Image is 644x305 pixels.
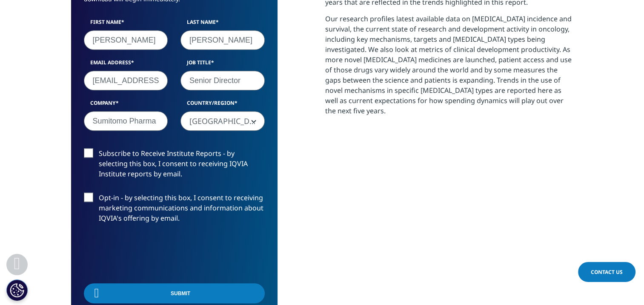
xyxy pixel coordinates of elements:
[591,268,623,276] span: Contact Us
[325,14,573,122] p: Our research profiles latest available data on [MEDICAL_DATA] incidence and survival, the current...
[84,148,265,184] label: Subscribe to Receive Institute Reports - by selecting this box, I consent to receiving IQVIA Inst...
[180,59,265,71] label: Job Title
[180,99,265,111] label: Country/Region
[84,237,213,270] iframe: reCAPTCHA
[84,99,168,111] label: Company
[180,111,265,131] span: Japan
[84,193,265,228] label: Opt-in - by selecting this box, I consent to receiving marketing communications and information a...
[84,59,168,71] label: Email Address
[84,18,168,30] label: First Name
[6,279,28,301] button: Cookie 設定
[578,262,635,282] a: Contact Us
[181,112,264,131] span: Japan
[84,283,265,303] input: Submit
[180,18,265,30] label: Last Name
